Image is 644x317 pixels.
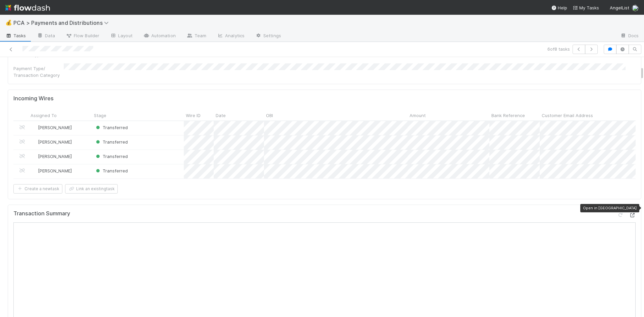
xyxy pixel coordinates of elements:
div: [PERSON_NAME] [31,124,72,131]
img: avatar_eacbd5bb-7590-4455-a9e9-12dcb5674423.png [32,168,37,173]
span: Transferred [95,139,128,145]
span: Transferred [95,168,128,173]
div: [PERSON_NAME] [31,139,72,145]
div: Transferred [95,124,128,131]
span: 💰 [5,20,12,25]
span: Transferred [95,154,128,159]
button: Create a newtask [13,184,62,194]
div: Transferred [95,153,128,160]
span: Date [216,112,226,119]
div: Transferred [95,167,128,174]
span: OBI [266,112,273,119]
img: avatar_eacbd5bb-7590-4455-a9e9-12dcb5674423.png [32,154,37,159]
span: [PERSON_NAME] [38,154,72,159]
span: AngelList [610,5,629,10]
h5: Transaction Summary [13,210,70,217]
span: Wire ID [186,112,201,119]
span: Tasks [5,32,26,39]
h5: Incoming Wires [13,95,54,102]
div: Transferred [95,139,128,145]
a: Team [181,31,212,42]
div: [PERSON_NAME] [31,167,72,174]
span: Bank Reference [491,112,525,119]
span: PCA > Payments and Distributions [13,19,112,26]
span: 6 of 8 tasks [547,46,570,52]
img: avatar_c6c9a18c-a1dc-4048-8eac-219674057138.png [32,139,37,145]
a: Settings [250,31,286,42]
div: Payment Type/ Transaction Category [13,65,64,78]
img: avatar_c6c9a18c-a1dc-4048-8eac-219674057138.png [32,125,37,130]
a: Automation [138,31,181,42]
span: Amount [410,112,426,119]
div: Help [551,4,567,11]
span: [PERSON_NAME] [38,168,72,173]
a: My Tasks [573,4,599,11]
span: [PERSON_NAME] [38,125,72,130]
a: Layout [105,31,138,42]
a: Data [32,31,60,42]
a: Docs [615,31,644,42]
a: Flow Builder [60,31,105,42]
span: Stage [94,112,106,119]
span: My Tasks [573,5,599,10]
span: [PERSON_NAME] [38,139,72,145]
span: Transferred [95,125,128,130]
img: logo-inverted-e16ddd16eac7371096b0.svg [5,2,50,13]
span: Customer Email Address [542,112,593,119]
span: Assigned To [31,112,57,119]
div: [PERSON_NAME] [31,153,72,160]
a: Analytics [212,31,250,42]
img: avatar_99e80e95-8f0d-4917-ae3c-b5dad577a2b5.png [632,5,639,11]
button: Link an existingtask [65,184,118,194]
span: Flow Builder [66,32,99,39]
